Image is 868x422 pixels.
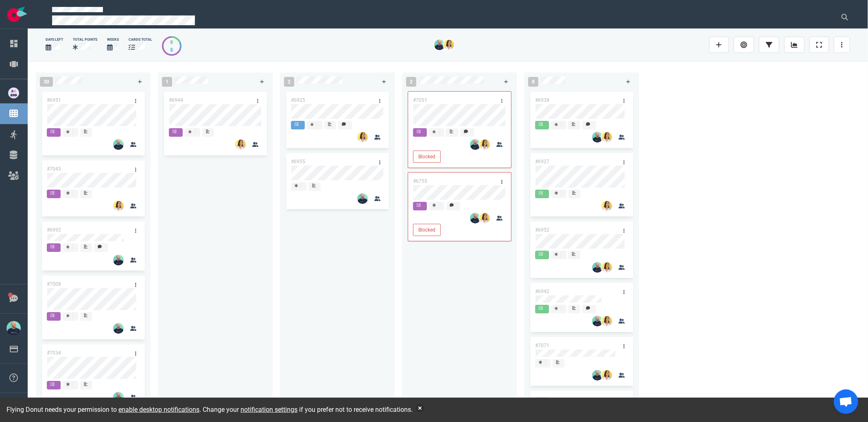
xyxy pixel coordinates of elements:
[535,227,549,233] a: #6952
[601,132,612,142] img: 26
[413,97,427,103] a: #7051
[199,406,413,413] span: . Change your if you prefer not to receive notifications.
[406,77,416,87] span: 2
[413,178,427,184] a: #6755
[413,224,441,236] button: Blocked
[592,262,603,273] img: 26
[291,159,305,164] a: #6955
[47,97,61,103] a: #6951
[113,255,124,265] img: 26
[601,201,612,211] img: 26
[479,139,490,150] img: 26
[284,77,294,87] span: 2
[113,201,124,211] img: 26
[46,37,63,42] div: days left
[291,97,305,103] a: #6925
[169,97,183,103] a: #6944
[113,139,124,150] img: 26
[413,151,441,163] button: Blocked
[434,39,445,50] img: 26
[444,39,454,50] img: 26
[601,262,612,273] img: 26
[107,37,119,42] div: Weeks
[592,370,603,380] img: 26
[129,37,152,42] div: cards total
[535,97,549,103] a: #6938
[235,139,246,150] img: 26
[113,323,124,334] img: 26
[47,166,61,172] a: #7045
[357,132,368,142] img: 26
[73,37,97,42] div: Total Points
[535,343,549,348] a: #7071
[601,316,612,326] img: 26
[357,193,368,204] img: 26
[47,350,61,356] a: #7034
[535,289,549,294] a: #6942
[171,38,173,46] div: 8
[535,396,549,402] a: #6994
[601,370,612,380] img: 26
[470,139,481,150] img: 26
[528,77,538,87] span: 8
[592,316,603,326] img: 26
[834,389,858,414] div: Ouvrir le chat
[171,46,173,54] div: 5
[118,406,199,413] a: enable desktop notifications
[470,213,481,223] img: 26
[535,159,549,164] a: #6927
[47,281,61,287] a: #7008
[162,77,172,87] span: 1
[40,77,53,87] span: 30
[592,132,603,142] img: 26
[7,406,199,413] span: Flying Donut needs your permission to
[479,213,490,223] img: 26
[113,392,124,402] img: 26
[47,227,61,233] a: #6992
[241,406,297,413] a: notification settings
